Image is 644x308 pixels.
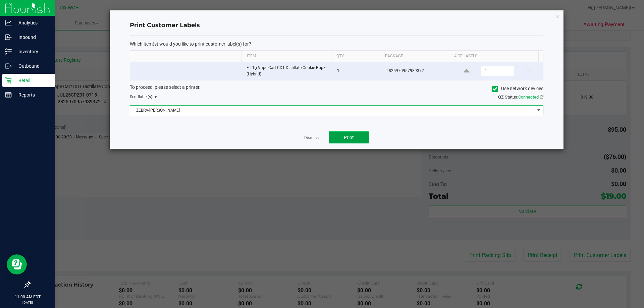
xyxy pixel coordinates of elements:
[3,294,52,300] p: 11:00 AM EDT
[130,41,543,47] p: Which item(s) would you like to print customer label(s) for?
[382,62,452,80] td: 2825970957989372
[333,62,382,80] td: 1
[5,77,12,84] inline-svg: Retail
[12,62,52,70] p: Outbound
[7,254,27,274] iframe: Resource center
[130,21,543,30] h4: Print Customer Labels
[130,106,535,115] span: ZEBRA-[PERSON_NAME]
[518,95,539,100] span: Connected
[5,19,12,26] inline-svg: Analytics
[125,84,548,94] div: To proceed, please select a printer.
[139,95,152,99] span: label(s)
[5,91,12,98] inline-svg: Reports
[492,85,543,92] label: Use network devices
[449,51,538,62] th: # of labels
[3,300,52,305] p: [DATE]
[329,131,369,143] button: Print
[5,48,12,55] inline-svg: Inventory
[380,51,449,62] th: Package
[130,95,157,99] span: Send to:
[12,76,52,84] p: Retail
[12,91,52,99] p: Reports
[498,95,543,100] span: QZ Status:
[344,135,354,140] span: Print
[331,51,380,62] th: Qty
[5,63,12,69] inline-svg: Outbound
[241,51,331,62] th: Item
[12,19,52,27] p: Analytics
[12,48,52,56] p: Inventory
[304,135,319,141] a: Dismiss
[5,34,12,41] inline-svg: Inbound
[12,33,52,41] p: Inbound
[243,62,333,80] td: FT 1g Vape Cart CDT Distillate Cookie Popz (Hybrid)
